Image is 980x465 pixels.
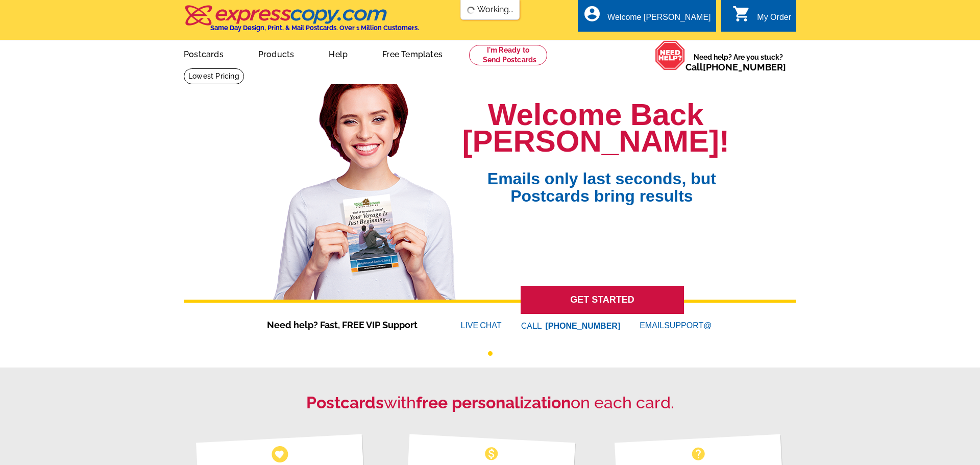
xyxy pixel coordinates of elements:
[757,13,791,27] div: My Order
[474,155,729,205] span: Emails only last seconds, but Postcards bring results
[184,12,419,32] a: Same Day Design, Print, & Mail Postcards. Over 1 Million Customers.
[167,41,240,65] a: Postcards
[461,321,502,330] a: LIVECHAT
[306,393,384,412] strong: Postcards
[732,11,791,24] a: shopping_cart My Order
[312,41,364,65] a: Help
[184,393,796,412] h2: with on each card.
[664,320,713,332] font: SUPPORT@
[703,62,786,72] a: [PHONE_NUMBER]
[732,5,751,23] i: shopping_cart
[583,5,601,23] i: account_circle
[685,62,786,72] span: Call
[690,446,706,462] span: help
[366,41,459,65] a: Free Templates
[461,320,480,332] font: LIVE
[467,6,475,14] img: loading...
[655,40,685,70] img: help
[274,449,285,459] span: favorite
[267,318,430,332] span: Need help? Fast, FREE VIP Support
[488,351,493,356] button: 1 of 1
[210,24,419,32] h4: Same Day Design, Print, & Mail Postcards. Over 1 Million Customers.
[483,446,500,462] span: monetization_on
[267,76,462,300] img: welcome-back-logged-in.png
[685,52,791,72] span: Need help? Are you stuck?
[521,286,684,314] a: GET STARTED
[242,41,311,65] a: Products
[462,102,729,155] h1: Welcome Back [PERSON_NAME]!
[416,393,571,412] strong: free personalization
[607,13,710,27] div: Welcome [PERSON_NAME]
